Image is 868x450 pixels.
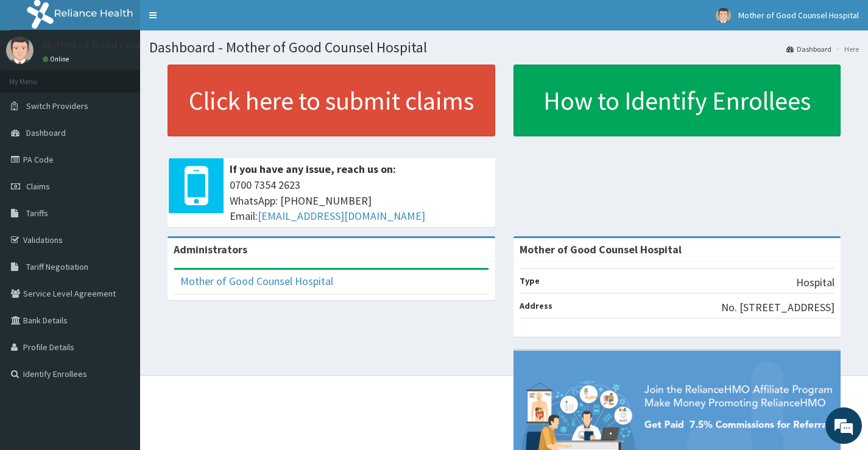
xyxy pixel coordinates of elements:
[513,65,841,136] a: How to Identify Enrollees
[149,40,859,55] h1: Dashboard - Mother of Good Counsel Hospital
[520,275,540,286] b: Type
[26,100,88,111] span: Switch Providers
[23,61,49,91] img: d_794563401_company_1708531726252_794563401
[26,208,48,219] span: Tariffs
[230,177,489,224] span: 0700 7354 2623 WhatsApp: [PHONE_NUMBER] Email:
[43,40,200,51] p: Mother of Good Counsel Hospital
[26,261,88,272] span: Tariff Negotiation
[520,242,682,256] strong: Mother of Good Counsel Hospital
[200,6,229,35] div: Minimize live chat window
[26,181,50,192] span: Claims
[6,37,34,64] img: User Image
[43,55,72,63] a: Online
[833,44,859,54] li: Here
[230,162,396,176] b: If you have any issue, reach us on:
[738,10,859,21] span: Mother of Good Counsel Hospital
[786,44,831,54] a: Dashboard
[26,127,66,138] span: Dashboard
[174,242,247,256] b: Administrators
[716,8,731,23] img: User Image
[63,68,205,84] div: Chat with us now
[796,275,834,290] p: Hospital
[520,300,552,311] b: Address
[721,300,834,315] p: No. [STREET_ADDRESS]
[180,274,333,288] a: Mother of Good Counsel Hospital
[168,65,495,136] a: Click here to submit claims
[258,209,425,223] a: [EMAIL_ADDRESS][DOMAIN_NAME]
[6,311,232,354] textarea: Type your message and hit 'Enter'
[71,142,168,265] span: We're online!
